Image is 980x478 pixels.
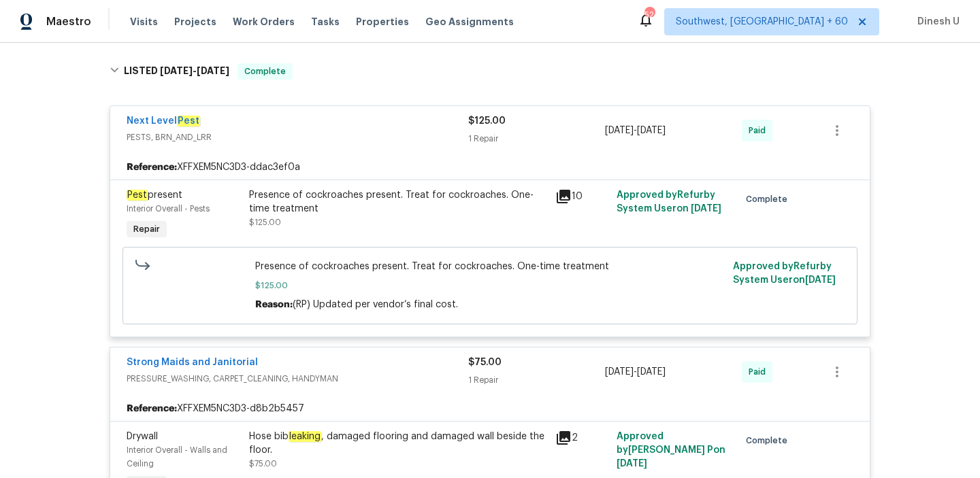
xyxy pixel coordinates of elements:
[912,15,960,29] span: Dinesh U
[555,430,608,446] div: 2
[691,204,721,214] span: [DATE]
[555,188,608,205] div: 10
[130,15,158,29] span: Visits
[805,275,836,285] span: [DATE]
[746,192,793,206] span: Complete
[127,190,148,201] em: Pest
[127,358,258,367] a: Strong Maids and Janitorial
[127,446,227,468] span: Interior Overall - Walls and Ceiling
[749,365,771,379] span: Paid
[468,132,605,146] div: 1 Repair
[255,260,725,273] span: Presence of cockroaches present. Treat for cockroaches. One-time treatment
[311,17,340,27] span: Tasks
[356,15,409,29] span: Properties
[425,15,514,29] span: Geo Assignments
[468,116,506,126] span: $125.00
[249,460,277,468] span: $75.00
[127,131,468,144] span: PESTS, BRN_AND_LRR
[249,188,547,216] div: Presence of cockroaches present. Treat for cockroaches. One-time treatment
[605,124,666,137] span: -
[128,222,165,236] span: Repair
[746,434,793,447] span: Complete
[110,396,870,421] div: XFFXEM5NC3D3-d8b2b5457
[676,15,848,29] span: Southwest, [GEOGRAPHIC_DATA] + 60
[468,358,502,367] span: $75.00
[637,126,666,135] span: [DATE]
[110,155,870,180] div: XFFXEM5NC3D3-ddac3ef0a
[197,66,229,75] span: [DATE]
[127,402,177,415] b: Reference:
[124,63,229,80] h6: LISTED
[249,218,281,226] span: $125.00
[46,15,91,29] span: Maestro
[127,160,177,174] b: Reference:
[160,66,229,75] span: -
[255,279,725,292] span: $125.00
[293,300,458,309] span: (RP) Updated per vendor’s final cost.
[174,15,216,29] span: Projects
[749,124,771,137] span: Paid
[637,367,666,377] span: [DATE]
[249,430,547,457] div: Hose bib , damaged flooring and damaged wall beside the floor.
[160,66,193,75] span: [DATE]
[605,126,634,135] span: [DATE]
[605,367,634,377] span: [DATE]
[127,372,468,386] span: PRESSURE_WASHING, CARPET_CLEANING, HANDYMAN
[289,431,321,442] em: leaking
[468,373,605,387] div: 1 Repair
[177,116,200,126] em: Pest
[233,15,295,29] span: Work Orders
[733,262,836,285] span: Approved by Refurby System User on
[644,8,654,22] div: 524
[127,116,200,126] a: Next LevelPest
[127,190,182,201] span: present
[255,300,293,309] span: Reason:
[127,432,158,441] span: Drywall
[127,205,210,213] span: Interior Overall - Pests
[617,459,647,468] span: [DATE]
[617,190,721,214] span: Approved by Refurby System User on
[239,65,291,78] span: Complete
[605,365,666,379] span: -
[105,50,875,93] div: LISTED [DATE]-[DATE]Complete
[617,432,725,468] span: Approved by [PERSON_NAME] P on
